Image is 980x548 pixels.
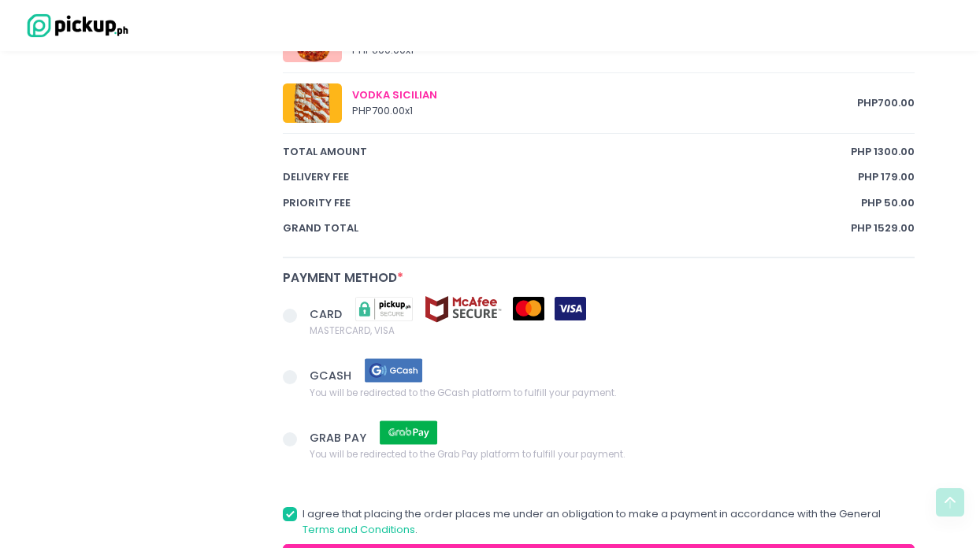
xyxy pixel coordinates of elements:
span: You will be redirected to the Grab Pay platform to fulfill your payment. [310,446,625,462]
span: Grand total [283,220,851,236]
span: PHP 179.00 [858,169,915,185]
img: mcafee-secure [424,295,503,323]
span: PHP 700.00 [857,95,915,111]
img: pickupsecure [345,295,424,323]
span: GRAB PAY [310,429,369,445]
label: I agree that placing the order places me under an obligation to make a payment in accordance with... [283,506,915,537]
a: Terms and Conditions [303,522,415,537]
img: gcash [355,357,433,384]
img: logo [20,12,130,39]
span: PHP 1300.00 [851,144,915,160]
span: PHP 50.00 [861,195,915,211]
span: You will be redirected to the GCash platform to fulfill your payment. [310,384,616,400]
span: MASTERCARD, VISA [310,323,586,339]
img: mastercard [513,297,544,320]
img: grab pay [369,419,448,446]
div: VODKA SICILIAN [352,87,857,103]
div: PHP 700.00 x 1 [352,103,857,119]
span: total amount [283,144,851,160]
span: CARD [310,305,345,321]
span: GCASH [310,368,355,383]
span: PHP 1529.00 [851,220,915,236]
span: Delivery Fee [283,169,858,185]
img: visa [555,297,586,320]
div: Payment Method [283,268,915,287]
span: Priority Fee [283,195,861,211]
